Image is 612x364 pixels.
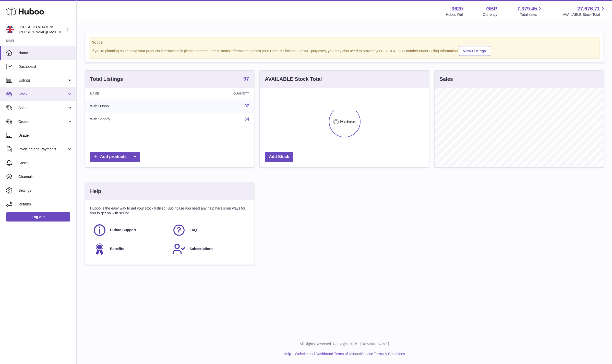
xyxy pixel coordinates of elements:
[18,119,67,124] span: Orders
[81,342,608,346] p: All Rights Reserved. Copyright 2025 - [DOMAIN_NAME]
[172,242,246,256] a: Subscriptions
[90,152,140,162] a: Add products
[18,202,73,207] span: Returns
[85,113,176,126] td: With Shopify
[361,352,405,356] a: Service Terms & Conditions
[486,5,497,12] strong: GBP
[18,188,73,193] span: Settings
[6,26,14,33] img: francesca@jshealthvitamins.com
[172,223,246,237] a: FAQ
[446,12,463,17] div: Huboo Ref
[243,76,249,82] a: 97
[520,12,543,17] span: Total sales
[284,352,291,356] a: Help
[92,45,597,56] div: If you're planning on sending your products internationally please add required customs informati...
[110,246,124,251] span: Benefits
[293,352,405,356] li: and
[92,40,597,45] strong: Notice
[18,147,67,152] span: Invoicing and Payments
[295,352,355,356] a: Website and Dashboard Terms of Use
[459,46,490,56] a: View Listings
[18,106,67,110] span: Sales
[517,5,537,12] span: 7,379.45
[517,5,543,17] a: 7,379.45 Total sales
[483,12,497,17] div: Currency
[18,64,73,69] span: Dashboard
[563,12,606,17] span: AVAILABLE Stock Total
[90,76,123,83] h3: Total Listings
[265,76,322,83] h3: AVAILABLE Stock Total
[189,246,213,251] span: Subscriptions
[18,133,73,138] span: Usage
[265,152,293,162] a: Add Stock
[243,76,249,81] strong: 97
[19,30,102,34] span: [PERSON_NAME][EMAIL_ADDRESS][DOMAIN_NAME]
[176,88,254,99] th: Quantity
[577,5,600,12] span: 27,676.71
[90,206,249,216] p: Huboo is the easy way to get your stock fulfilled. But incase you need any help here's our ways f...
[245,104,249,108] a: 97
[93,242,167,256] a: Benefits
[93,223,167,237] a: Huboo Support
[451,5,463,12] strong: 3620
[6,212,70,222] a: Log out
[18,92,67,97] span: Stock
[85,88,176,99] th: Name
[19,25,65,34] div: JSHEALTH VITAMINS
[245,117,249,121] a: 64
[440,76,453,83] h3: Sales
[18,78,67,83] span: Listings
[18,161,73,165] span: Cases
[85,99,176,113] td: With Huboo
[110,228,136,232] span: Huboo Support
[563,5,606,17] a: 27,676.71 AVAILABLE Stock Total
[90,188,101,195] h3: Help
[18,174,73,179] span: Channels
[18,50,73,55] span: Home
[189,228,197,232] span: FAQ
